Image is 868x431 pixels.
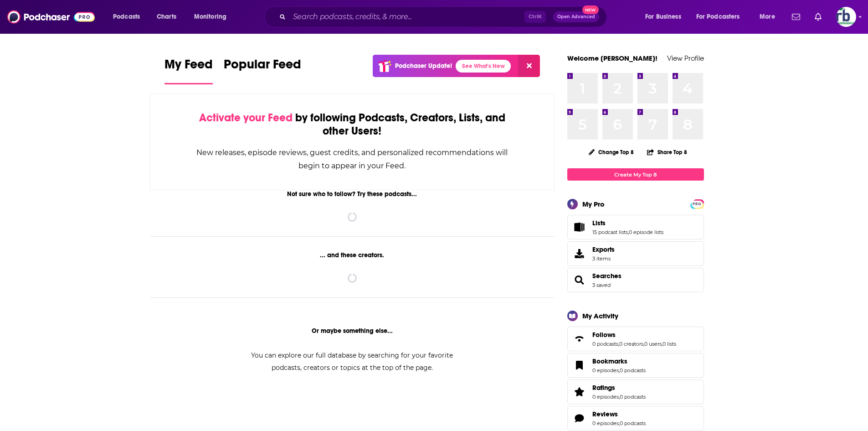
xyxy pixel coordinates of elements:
span: Reviews [592,410,618,418]
input: Search podcasts, credits, & more... [289,10,524,24]
span: , [619,420,620,426]
span: Lists [567,215,704,239]
div: You can explore our full database by searching for your favorite podcasts, creators or topics at ... [240,349,464,374]
a: Show notifications dropdown [811,9,825,25]
span: Follows [567,327,704,351]
span: Bookmarks [567,353,704,378]
a: Create My Top 8 [567,168,704,181]
span: , [619,394,620,400]
span: Monitoring [194,10,226,23]
a: 0 lists [663,341,676,347]
a: 0 episodes [592,420,619,426]
a: Follows [592,331,676,339]
a: Lists [570,221,589,234]
span: Ratings [592,384,615,392]
a: 0 creators [619,341,643,347]
a: 0 episode lists [629,229,663,235]
span: Open Advanced [557,15,595,19]
a: Ratings [570,385,589,398]
span: Bookmarks [592,357,627,365]
div: My Pro [582,200,605,208]
a: Follows [570,332,589,345]
a: Exports [567,241,704,266]
a: 15 podcast lists [592,229,628,235]
img: Podchaser - Follow, Share and Rate Podcasts [7,8,95,26]
span: Reviews [567,406,704,431]
span: Exports [592,245,615,254]
div: by following Podcasts, Creators, Lists, and other Users! [196,111,509,138]
a: View Profile [667,54,704,62]
span: Logged in as johannarb [836,7,856,27]
img: User Profile [836,7,856,27]
span: Follows [592,331,616,339]
span: , [619,367,620,374]
span: Ctrl K [524,11,546,23]
a: PRO [692,200,703,207]
a: Ratings [592,384,646,392]
div: ... and these creators. [150,251,555,259]
span: Charts [157,10,176,23]
span: Podcasts [113,10,140,23]
a: Charts [151,10,182,24]
button: Share Top 8 [647,143,688,161]
button: open menu [690,10,753,24]
a: 0 users [644,341,662,347]
button: Open AdvancedNew [553,11,599,22]
div: Search podcasts, credits, & more... [273,6,616,27]
span: New [582,5,599,14]
button: open menu [753,10,786,24]
span: My Feed [164,57,213,78]
span: Activate your Feed [199,111,293,125]
a: Bookmarks [592,357,646,365]
div: Or maybe something else... [150,327,555,335]
a: Popular Feed [224,57,301,84]
a: 0 podcasts [592,341,618,347]
span: , [643,341,644,347]
span: , [618,341,619,347]
a: Bookmarks [570,359,589,372]
span: , [662,341,663,347]
a: Lists [592,219,663,227]
a: 0 episodes [592,367,619,374]
a: Searches [592,272,621,280]
a: Reviews [592,410,646,418]
span: Ratings [567,379,704,404]
div: New releases, episode reviews, guest credits, and personalized recommendations will begin to appe... [196,146,509,172]
button: Show profile menu [836,7,856,27]
span: Lists [592,219,606,227]
a: 3 saved [592,282,611,288]
span: For Business [645,10,681,23]
span: 3 items [592,255,615,262]
a: See What's New [456,60,511,73]
button: open menu [107,10,152,24]
a: 0 podcasts [620,394,646,400]
span: Searches [567,268,704,292]
a: Searches [570,274,589,286]
div: Not sure who to follow? Try these podcasts... [150,190,555,198]
p: Podchaser Update! [395,62,452,70]
a: 0 episodes [592,394,619,400]
div: My Activity [582,312,618,320]
span: Popular Feed [224,57,301,78]
a: Show notifications dropdown [788,9,804,25]
a: 0 podcasts [620,420,646,426]
button: Change Top 8 [583,146,640,158]
span: , [628,229,629,235]
span: Exports [570,247,589,260]
span: More [760,10,775,23]
a: Welcome [PERSON_NAME]! [567,54,657,62]
button: open menu [188,10,238,24]
button: open menu [639,10,693,24]
a: 0 podcasts [620,367,646,374]
span: For Podcasters [696,10,740,23]
a: Reviews [570,412,589,425]
a: My Feed [164,57,213,84]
